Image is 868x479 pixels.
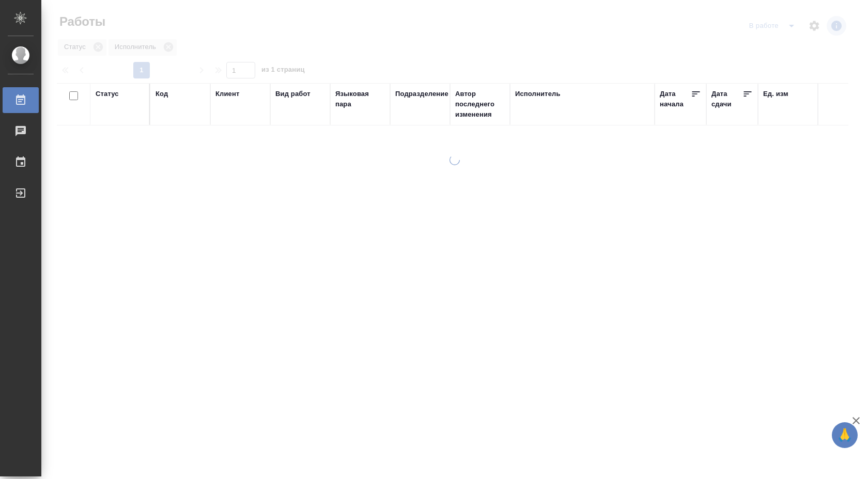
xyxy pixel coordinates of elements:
div: Автор последнего изменения [455,89,505,120]
div: Исполнитель [515,89,561,99]
div: Языковая пара [335,89,385,109]
span: 🙏 [836,424,854,446]
div: Клиент [215,89,239,99]
div: Статус [96,89,119,99]
button: 🙏 [832,422,858,448]
div: Вид работ [275,89,311,99]
div: Дата начала [660,89,691,109]
div: Ед. изм [763,89,788,99]
div: Код [156,89,168,99]
div: Подразделение [395,89,448,99]
div: Дата сдачи [711,89,742,109]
